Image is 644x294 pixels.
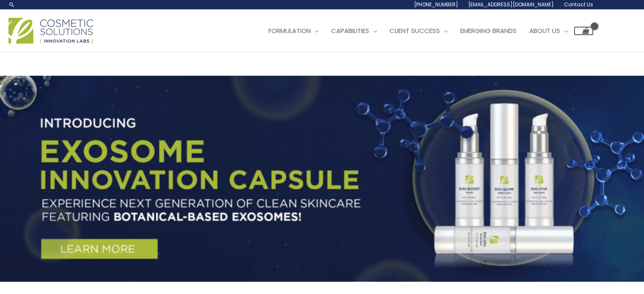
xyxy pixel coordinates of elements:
[523,18,574,44] a: About Us
[256,18,593,44] nav: Site Navigation
[468,1,554,8] span: [EMAIL_ADDRESS][DOMAIN_NAME]
[390,26,440,35] span: Client Success
[8,18,93,44] img: Cosmetic Solutions Logo
[8,1,15,8] a: Search icon link
[454,18,523,44] a: Emerging Brands
[262,18,325,44] a: Formulation
[325,18,383,44] a: Capabilities
[268,26,311,35] span: Formulation
[529,26,560,35] span: About Us
[383,18,454,44] a: Client Success
[460,26,517,35] span: Emerging Brands
[414,1,458,8] span: [PHONE_NUMBER]
[331,26,369,35] span: Capabilities
[564,1,593,8] span: Contact Us
[574,27,593,35] a: View Shopping Cart, empty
